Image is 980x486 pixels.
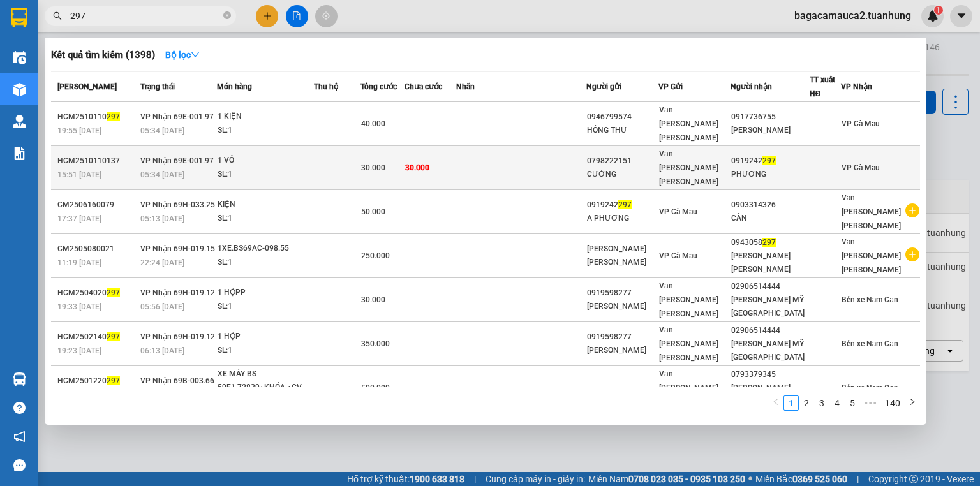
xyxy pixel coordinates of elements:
span: close-circle [223,10,231,22]
span: close-circle [223,11,231,19]
span: VP Nhận 69H-019.15 [140,244,215,253]
div: HCM2501220 [57,374,137,388]
button: Bộ lọcdown [155,45,210,65]
span: right [909,398,916,406]
div: 0919242 [587,198,658,212]
span: 297 [107,332,120,341]
li: Next 5 Pages [860,395,880,411]
img: warehouse-icon [13,372,26,386]
li: 5 [845,395,860,411]
span: 19:55 [DATE] [57,126,101,135]
div: HCM2504020 [57,286,137,300]
div: 0919598277 [587,286,658,300]
li: 1 [783,395,799,411]
div: 0903314326 [731,198,809,212]
span: 22:24 [DATE] [140,258,184,267]
span: 500.000 [361,383,390,392]
span: 06:13 [DATE] [140,346,184,355]
img: solution-icon [13,147,26,160]
span: 297 [107,376,120,385]
span: plus-circle [905,203,919,217]
div: A PHƯƠNG [587,212,658,225]
span: 19:23 [DATE] [57,346,101,355]
span: Tổng cước [360,82,397,91]
span: 297 [762,156,776,165]
span: VP Nhận 69H-019.12 [140,288,215,297]
div: PHƯƠNG [731,168,809,181]
span: Món hàng [217,82,252,91]
span: Văn [PERSON_NAME] [PERSON_NAME] [659,281,718,318]
span: 250.000 [361,251,390,260]
div: [PERSON_NAME] [PERSON_NAME] [587,242,658,269]
li: 02839.63.63.63 [6,44,243,60]
div: 0943058 [731,236,809,249]
button: right [905,395,920,411]
span: 19:33 [DATE] [57,302,101,311]
div: CƯỜNG [587,168,658,181]
span: VP Cà Mau [842,163,880,172]
span: Văn [PERSON_NAME] [PERSON_NAME] [659,105,718,142]
span: VP Nhận 69H-019.12 [140,332,215,341]
span: VP Nhận [841,82,872,91]
span: VP Cà Mau [659,251,697,260]
div: HCM2510110 [57,110,137,124]
span: 11:19 [DATE] [57,258,101,267]
li: 140 [880,395,905,411]
span: 05:34 [DATE] [140,126,184,135]
button: left [768,395,783,411]
span: Chưa cước [405,82,442,91]
input: Tìm tên, số ĐT hoặc mã đơn [70,9,221,23]
span: environment [73,31,84,41]
a: 5 [845,396,859,410]
li: 3 [814,395,829,411]
span: 30.000 [361,295,385,304]
div: HCM2510110137 [57,154,137,168]
div: HỒNG THƯ [587,124,658,137]
span: TT xuất HĐ [810,75,835,98]
a: 4 [830,396,844,410]
span: 297 [618,200,632,209]
div: 0917736755 [731,110,809,124]
div: SL: 1 [218,300,313,314]
div: [PERSON_NAME] [587,344,658,357]
div: SL: 1 [218,256,313,270]
span: Bến xe Năm Căn [842,339,898,348]
img: logo-vxr [11,8,27,27]
div: 02906514444 [731,280,809,293]
span: VP Gửi [658,82,683,91]
li: 85 [PERSON_NAME] [6,28,243,44]
span: plus-circle [905,247,919,261]
span: VP Nhận 69E-001.97 [140,156,214,165]
div: 0946799574 [587,110,658,124]
b: [PERSON_NAME] [73,8,181,24]
span: Nhãn [456,82,475,91]
span: VP Nhận 69E-001.97 [140,112,214,121]
div: XE MÁY BS 59F1.72839+KHÓA +CV [218,367,313,395]
div: SL: 1 [218,124,313,138]
div: [PERSON_NAME] MỸ [GEOGRAPHIC_DATA] [731,293,809,320]
a: 140 [881,396,904,410]
span: Trạng thái [140,82,175,91]
span: VP Cà Mau [842,119,880,128]
span: Văn [PERSON_NAME] [PERSON_NAME] [659,149,718,186]
span: notification [13,431,26,443]
span: 297 [107,288,120,297]
div: CM2505080021 [57,242,137,256]
strong: Bộ lọc [165,50,200,60]
div: 0793379345 [731,368,809,381]
span: Văn [PERSON_NAME] [PERSON_NAME] [842,193,901,230]
div: SL: 1 [218,344,313,358]
div: [PERSON_NAME] [731,124,809,137]
div: 1 HỘP [218,330,313,344]
div: HCM2502140 [57,330,137,344]
span: 30.000 [361,163,385,172]
img: warehouse-icon [13,51,26,64]
span: 05:56 [DATE] [140,302,184,311]
span: question-circle [13,402,26,414]
div: 02906514444 [731,324,809,337]
span: down [191,50,200,59]
span: phone [73,47,84,57]
div: 1XE.BS69AC-098.55 [218,242,313,256]
span: 350.000 [361,339,390,348]
div: KIỆN [218,198,313,212]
